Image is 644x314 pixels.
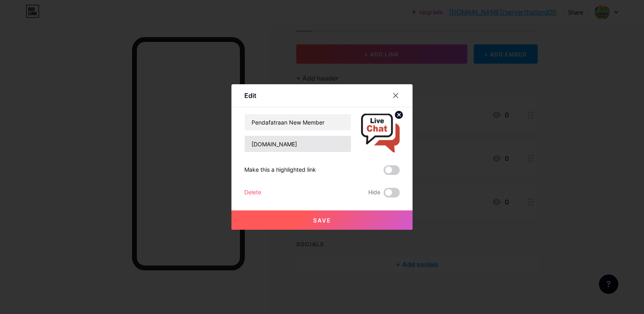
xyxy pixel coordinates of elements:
[361,114,400,152] img: link_thumbnail
[313,217,331,224] span: Save
[244,188,261,198] div: Delete
[244,91,256,100] div: Edit
[231,210,413,230] button: Save
[244,165,316,175] div: Make this a highlighted link
[245,114,351,130] input: Title
[368,188,380,198] span: Hide
[245,136,351,152] input: URL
